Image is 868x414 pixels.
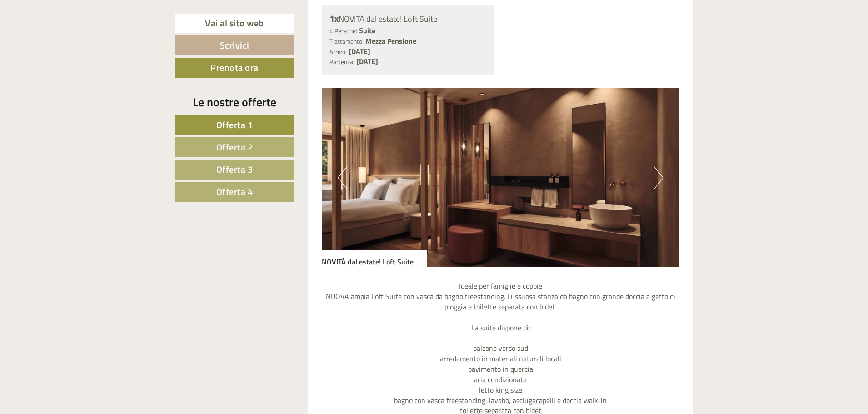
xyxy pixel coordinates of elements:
a: Scrivici [175,35,294,55]
div: Buon giorno, come possiamo aiutarla? [7,25,135,52]
div: Le nostre offerte [175,94,294,110]
a: Prenota ora [175,58,294,78]
div: [GEOGRAPHIC_DATA] [14,26,131,34]
button: Previous [338,166,347,189]
small: Partenza: [329,57,354,66]
div: NOVITÀ dal estate! Loft Suite [322,250,427,267]
div: lunedì [162,7,196,22]
small: 10:26 [14,44,131,50]
button: Next [654,166,663,189]
span: Offerta 3 [216,162,253,176]
b: [DATE] [349,46,370,57]
small: Arrivo: [329,47,347,56]
div: NOVITÀ dal estate! Loft Suite [329,12,486,25]
a: Vai al sito web [175,14,294,33]
small: Trattamento: [329,37,364,46]
span: Offerta 4 [216,185,253,199]
b: 1x [329,11,339,25]
b: Suite [359,25,375,36]
span: Offerta 2 [216,140,253,154]
span: Offerta 1 [216,118,253,132]
button: Invia [310,235,359,255]
b: [DATE] [356,56,378,67]
img: image [322,88,680,267]
b: Mezza Pensione [365,35,416,46]
small: 4 Persone: [329,26,357,35]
